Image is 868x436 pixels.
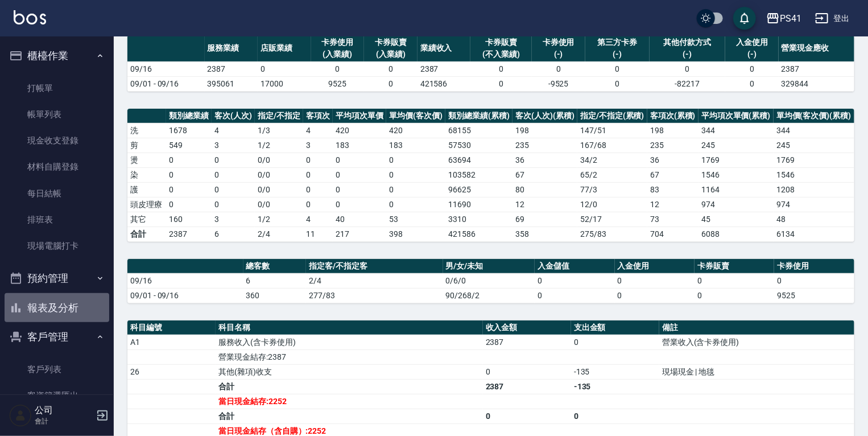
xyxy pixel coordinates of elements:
img: Logo [14,10,46,24]
td: 2387 [483,379,571,394]
td: 0 [364,61,418,76]
td: 40 [333,212,386,227]
td: 90/268/2 [443,288,535,303]
td: -135 [571,364,659,379]
th: 客項次 [303,109,333,124]
td: 80 [512,182,577,197]
td: 09/01 - 09/16 [127,76,205,91]
td: 0 [303,182,333,197]
td: 245 [774,138,854,153]
td: 0 [386,167,445,182]
td: 96625 [445,182,512,197]
td: 704 [647,227,698,241]
th: 指定客/不指定客 [306,259,443,274]
td: 0 [333,153,386,167]
td: 77 / 3 [577,182,647,197]
td: 0 [470,76,532,91]
td: 0 [571,335,659,349]
td: 09/16 [127,273,243,288]
a: 現場電腦打卡 [5,233,109,259]
th: 男/女/未知 [443,259,535,274]
td: 421586 [418,76,471,91]
th: 店販業績 [258,35,311,62]
td: 0 [333,167,386,182]
td: 4 [212,123,255,138]
td: 1 / 2 [255,138,303,153]
th: 業績收入 [418,35,471,62]
button: 客戶管理 [5,322,109,352]
td: 398 [386,227,445,241]
div: 卡券販賣 [367,36,415,48]
td: 358 [512,227,577,241]
td: 1546 [698,167,774,182]
th: 單均價(客次價)(累積) [774,109,854,124]
td: 0 [303,197,333,212]
div: (入業績) [367,48,415,60]
td: 0 [212,197,255,212]
td: 3 [212,212,255,227]
td: 217 [333,227,386,241]
td: 0 [774,273,854,288]
td: 1678 [166,123,212,138]
td: 36 [647,153,698,167]
td: 974 [698,197,774,212]
table: a dense table [127,35,854,92]
td: 360 [243,288,307,303]
th: 平均項次單價(累積) [698,109,774,124]
a: 材料自購登錄 [5,154,109,180]
h5: 公司 [35,405,93,416]
td: 549 [166,138,212,153]
td: 0 [470,61,532,76]
td: 6 [243,273,307,288]
th: 單均價(客次價) [386,109,445,124]
td: 0 [532,61,585,76]
td: 現場現金 | 地毯 [659,364,854,379]
td: A1 [127,335,216,349]
th: 科目名稱 [216,320,483,335]
td: 63694 [445,153,512,167]
th: 入金使用 [615,259,695,274]
td: 277/83 [306,288,443,303]
td: 合計 [216,409,483,423]
td: 營業現金結存:2387 [216,349,483,364]
td: 198 [512,123,577,138]
td: 0 [386,197,445,212]
td: 0 [483,409,571,423]
td: 0 [615,288,695,303]
div: 其他付款方式 [652,36,722,48]
td: 235 [512,138,577,153]
td: 合計 [216,379,483,394]
td: 9525 [311,76,365,91]
td: 0 / 0 [255,182,303,197]
th: 總客數 [243,259,307,274]
a: 帳單列表 [5,101,109,127]
td: 0 [695,273,774,288]
td: 0 [535,288,614,303]
td: 0 [571,409,659,423]
th: 卡券使用 [774,259,854,274]
td: 12 [647,197,698,212]
td: 48 [774,212,854,227]
td: 1 / 2 [255,212,303,227]
td: 11690 [445,197,512,212]
table: a dense table [127,259,854,303]
td: 420 [386,123,445,138]
td: 2387 [483,335,571,349]
td: 6088 [698,227,774,241]
td: 0 [585,61,650,76]
td: 0 [212,153,255,167]
td: 420 [333,123,386,138]
td: 52 / 17 [577,212,647,227]
th: 服務業績 [205,35,258,62]
td: 421586 [445,227,512,241]
a: 客資篩選匯出 [5,382,109,409]
td: 0/6/0 [443,273,535,288]
td: 395061 [205,76,258,91]
td: 其他(雜項)收支 [216,364,483,379]
td: 0 [303,153,333,167]
div: 卡券使用 [314,36,362,48]
td: 45 [698,212,774,227]
div: 卡券販賣 [473,36,529,48]
th: 指定/不指定(累積) [577,109,647,124]
td: 183 [386,138,445,153]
